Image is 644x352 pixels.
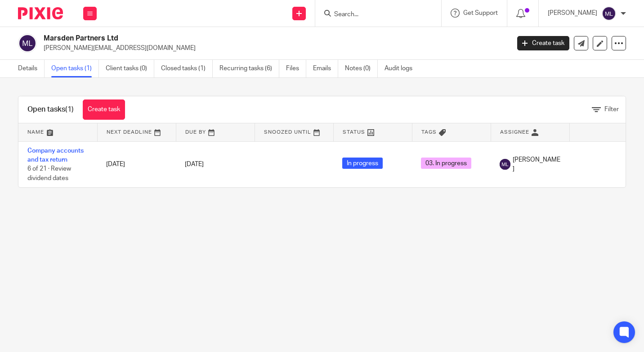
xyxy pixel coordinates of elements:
[602,6,616,21] img: svg%3E
[333,11,414,19] input: Search
[106,60,154,77] a: Client tasks (0)
[313,60,338,77] a: Emails
[27,166,71,181] span: 6 of 21 · Review dividend dates
[219,60,279,77] a: Recurring tasks (6)
[604,106,619,113] span: Filter
[18,7,63,19] img: Pixie
[27,105,74,114] h1: Open tasks
[264,130,311,135] span: Snoozed Until
[513,155,560,174] span: [PERSON_NAME]
[463,10,498,16] span: Get Support
[421,158,471,169] span: 03. In progress
[27,148,84,163] a: Company accounts and tax return
[286,60,306,77] a: Files
[342,158,383,169] span: In progress
[51,60,99,77] a: Open tasks (1)
[548,9,597,18] p: [PERSON_NAME]
[18,60,45,77] a: Details
[345,60,378,77] a: Notes (0)
[421,130,437,135] span: Tags
[161,60,213,77] a: Closed tasks (1)
[44,34,411,43] h2: Marsden Partners Ltd
[83,99,125,120] a: Create task
[500,159,510,170] img: svg%3E
[18,34,37,53] img: svg%3E
[185,161,204,167] span: [DATE]
[385,60,419,77] a: Audit logs
[97,141,176,187] td: [DATE]
[343,130,365,135] span: Status
[65,106,74,113] span: (1)
[44,44,504,53] p: [PERSON_NAME][EMAIL_ADDRESS][DOMAIN_NAME]
[517,36,569,50] a: Create task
